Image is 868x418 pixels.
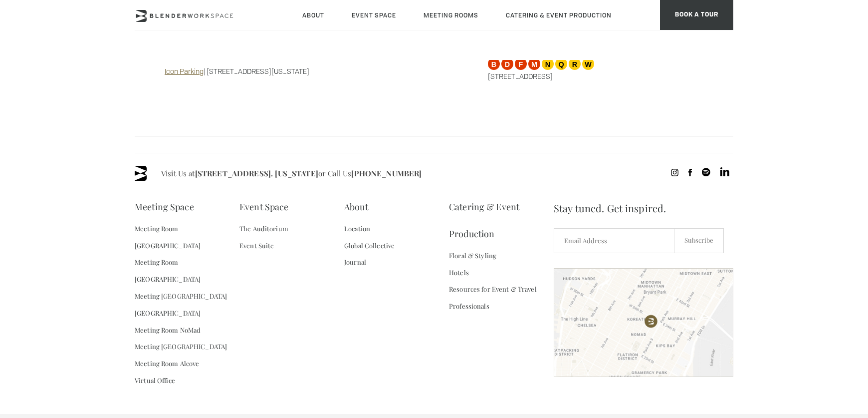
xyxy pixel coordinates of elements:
[239,193,288,220] a: Event Space
[449,281,554,315] a: Resources for Event & Travel Professionals
[488,58,703,81] p: [STREET_ADDRESS]
[135,355,199,372] a: Meeting Room Alcove
[165,66,461,76] p: | [STREET_ADDRESS][US_STATE]
[515,58,527,70] span: F
[344,193,368,220] a: About
[351,168,422,178] a: [PHONE_NUMBER]
[488,58,500,70] span: B
[449,247,496,264] a: Floral & Styling
[135,372,175,389] a: Virtual Office
[449,264,469,281] a: Hotels
[528,58,540,70] span: M
[569,58,581,70] span: R
[344,220,370,237] a: Location
[344,237,395,254] a: Global Collective
[674,228,724,253] input: Subscribe
[161,166,422,181] span: Visit Us at or Call Us
[135,305,201,322] a: [GEOGRAPHIC_DATA]
[542,58,554,70] span: N
[165,66,204,76] a: Icon Parking
[135,322,201,339] a: Meeting Room NoMad
[135,338,227,355] a: Meeting [GEOGRAPHIC_DATA]
[501,58,513,70] span: D
[135,254,239,288] a: Meeting Room [GEOGRAPHIC_DATA]
[582,58,594,70] span: W
[554,193,733,223] span: Stay tuned. Get inspired.
[239,220,288,237] a: The Auditorium
[449,193,554,247] a: Catering & Event Production
[135,288,227,305] a: Meeting [GEOGRAPHIC_DATA]
[344,254,366,271] a: Journal
[555,58,567,70] span: Q
[135,220,239,254] a: Meeting Room [GEOGRAPHIC_DATA]
[554,228,674,253] input: Email Address
[195,168,318,178] a: [STREET_ADDRESS]. [US_STATE]
[239,237,274,254] a: Event Suite
[135,193,194,220] a: Meeting Space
